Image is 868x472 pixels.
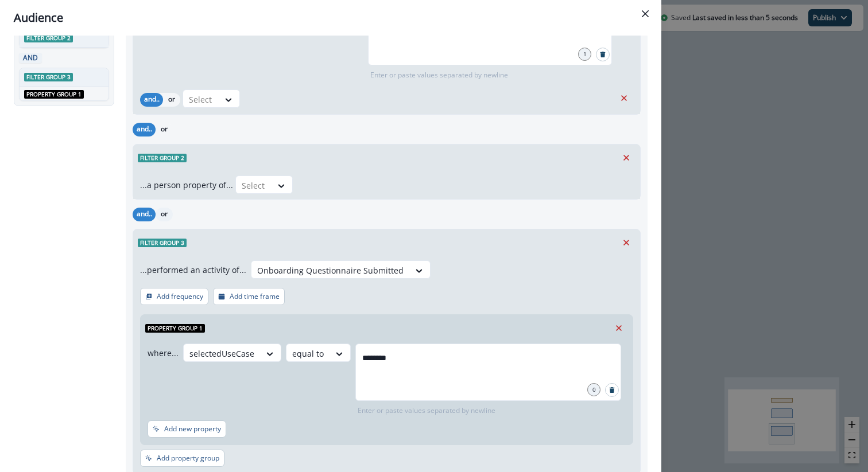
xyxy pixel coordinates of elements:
[636,5,654,23] button: Close
[148,420,226,438] button: Add new property
[138,239,187,247] span: Filter group 3
[24,73,73,81] span: Filter group 3
[157,292,203,301] p: Add frequency
[610,319,628,337] button: Remove
[368,70,510,80] p: Enter or paste values separated by newline
[156,123,173,136] button: or
[605,383,619,397] button: Search
[133,123,156,136] button: and..
[140,179,233,191] p: ...a person property of...
[145,324,205,333] span: Property group 1
[14,9,648,26] div: Audience
[157,454,219,462] p: Add property group
[24,34,73,42] span: Filter group 2
[230,292,280,301] p: Add time frame
[596,48,610,61] button: Search
[140,450,224,467] button: Add property group
[138,154,187,162] span: Filter group 2
[156,208,173,221] button: or
[21,53,40,63] p: AND
[133,208,156,221] button: and..
[355,405,498,416] p: Enter or paste values separated by newline
[213,288,285,305] button: Add time frame
[617,149,635,166] button: Remove
[617,234,635,251] button: Remove
[140,93,163,107] button: and..
[148,347,179,359] p: where...
[140,288,208,305] button: Add frequency
[140,264,246,276] p: ...performed an activity of...
[163,93,180,107] button: or
[578,48,591,61] div: 1
[164,425,221,433] p: Add new property
[24,90,84,99] span: Property group 1
[587,383,600,396] div: 0
[615,89,633,107] button: Remove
